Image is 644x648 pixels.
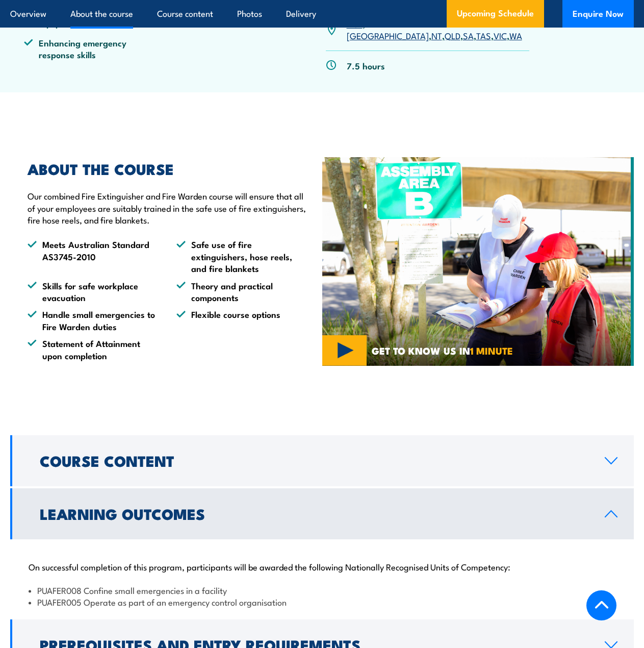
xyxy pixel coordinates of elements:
li: Safe use of fire extinguishers, hose reels, and fire blankets [176,238,307,274]
a: NT [431,29,442,41]
li: Handle small emergencies to Fire Warden duties [28,308,158,332]
p: 7.5 hours [347,60,385,71]
a: SA [463,29,474,41]
a: Course Content [10,435,634,486]
li: PUAFER005 Operate as part of an emergency control organisation [29,596,615,608]
li: Statement of Attainment upon completion [28,337,158,361]
span: GET TO KNOW US IN [372,346,513,355]
h2: Course Content [40,454,588,467]
a: WA [509,29,522,41]
p: Our combined Fire Extinguisher and Fire Warden course will ensure that all of your employees are ... [28,190,307,226]
a: QLD [445,29,460,41]
li: Theory and practical components [176,280,307,304]
a: TAS [476,29,491,41]
li: Skills for safe workplace evacuation [28,280,158,304]
h2: ABOUT THE COURSE [28,162,307,175]
li: PUAFER008 Confine small emergencies in a facility [29,584,615,596]
h2: Learning Outcomes [40,507,588,520]
p: On successful completion of this program, participants will be awarded the following Nationally R... [29,561,615,571]
a: Learning Outcomes [10,488,634,539]
li: Meets Australian Standard AS3745-2010 [28,238,158,274]
a: [GEOGRAPHIC_DATA] [347,29,429,41]
strong: 1 MINUTE [470,343,513,358]
li: Flexible course options [176,308,307,332]
li: Enhancing emergency response skills [24,37,153,61]
a: VIC [494,29,507,41]
img: Fire Warden and Chief Fire Warden Training [322,157,634,365]
p: , , , , , , , [347,18,529,42]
